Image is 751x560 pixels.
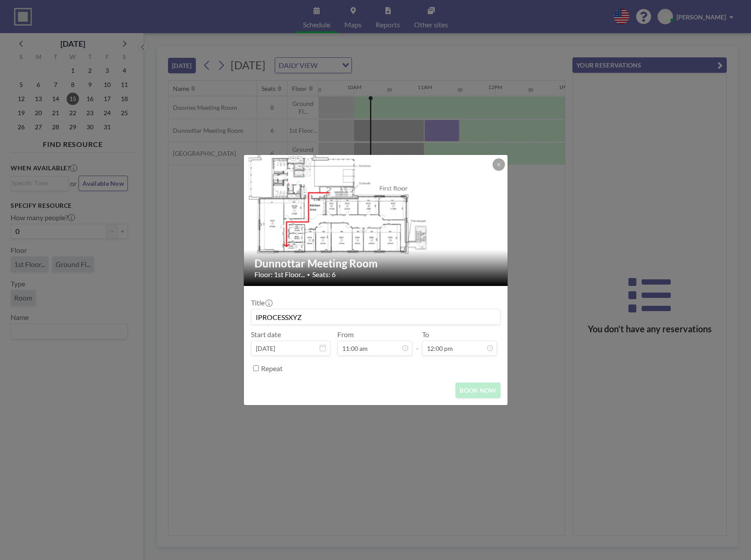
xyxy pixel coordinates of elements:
span: • [307,271,310,278]
label: From [337,330,354,339]
label: Title [251,298,272,307]
span: Seats: 6 [312,270,336,279]
span: Floor: 1st Floor... [254,270,305,279]
h2: Dunnottar Meeting Room [254,257,498,270]
input: Gemma's reservation [251,309,500,324]
img: 537.png [244,146,508,295]
label: To [422,330,429,339]
label: Start date [251,330,281,339]
label: Repeat [261,364,283,373]
button: BOOK NOW [456,383,500,398]
span: - [416,333,418,353]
